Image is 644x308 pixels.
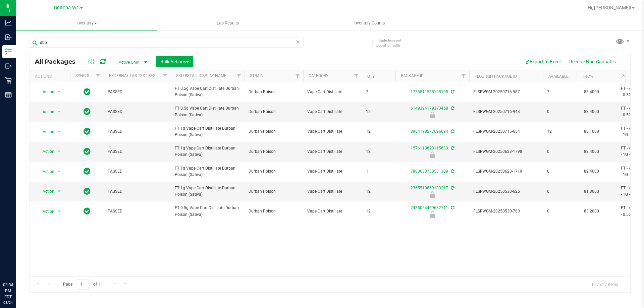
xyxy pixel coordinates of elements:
[35,74,67,79] div: Actions
[77,279,89,290] input: 1
[473,128,539,135] span: FLSRWGM-20250716-654
[450,89,454,94] span: Sync from Compliance System
[411,129,448,134] a: 8984198277696094
[55,107,63,117] span: select
[84,127,91,136] span: In Sync
[108,188,167,195] span: PASSED
[401,73,424,78] a: Package ID
[249,188,299,195] span: Durban Poison
[37,147,55,156] span: Action
[5,91,12,98] inline-svg: Reports
[581,206,602,216] span: 83.2000
[75,73,101,78] a: Sync Status
[366,168,391,175] span: 1
[366,208,391,214] span: 12
[108,148,167,155] span: PASSED
[411,169,448,174] a: 7800683738531309
[547,168,573,175] span: 0
[176,73,226,78] a: Sku Retail Display Name
[16,16,157,30] a: Inventory
[450,106,454,111] span: Sync from Compliance System
[307,188,358,195] span: Vape Cart Distillate
[55,167,63,176] span: select
[37,207,55,216] span: Action
[307,109,358,115] span: Vape Cart Distillate
[5,48,12,55] inline-svg: Inventory
[35,58,82,65] span: All Packages
[622,73,642,78] a: SKU Name
[473,208,539,214] span: FLSRWGM-20250530-788
[307,208,358,214] span: Vape Cart Distillate
[108,109,167,115] span: PASSED
[547,208,573,214] span: 0
[84,87,91,97] span: In Sync
[450,169,454,174] span: Sync from Compliance System
[473,168,539,175] span: FLSRWGM-20250623-1719
[411,186,448,190] a: 2365510869183217
[309,73,328,78] a: Category
[160,59,189,64] span: Bulk Actions
[473,89,539,95] span: FLSRWGM-20250716-987
[307,168,358,175] span: Vape Cart Distillate
[5,77,12,84] inline-svg: Retail
[394,191,470,198] div: Launch Hold
[411,106,448,111] a: 6149324179373458
[411,146,448,150] a: 1576113823115683
[366,188,391,195] span: 12
[450,146,454,150] span: Sync from Compliance System
[581,187,602,196] span: 81.3000
[55,187,63,196] span: select
[7,254,27,274] iframe: Resource center
[450,186,454,190] span: Sync from Compliance System
[249,109,299,115] span: Durban Poison
[157,16,299,30] a: Lab Results
[307,128,358,135] span: Vape Cart Distillate
[307,89,358,95] span: Vape Cart Distillate
[547,128,573,135] span: 12
[366,148,391,155] span: 12
[565,56,620,67] button: Receive Non-Cannabis
[299,16,440,30] a: Inventory Counts
[233,70,245,82] a: Filter
[473,188,539,195] span: FLSRWGM-20250530-625
[586,279,624,289] span: 1 - 7 of 7 items
[473,109,539,115] span: FLSRWGM-20250716-943
[108,168,167,175] span: PASSED
[520,56,565,67] button: Export to Excel
[473,148,539,155] span: FLSRWGM-20250623-1798
[366,109,391,115] span: 12
[5,19,12,26] inline-svg: Analytics
[175,185,240,198] span: FT 1g Vape Cart Distillate Durban Poison (Sativa)
[366,89,391,95] span: 7
[581,167,602,176] span: 82.4000
[548,74,569,79] a: Available
[84,107,91,116] span: In Sync
[292,70,303,82] a: Filter
[3,300,13,305] p: 08/24
[249,148,299,155] span: Durban Poison
[450,129,454,134] span: Sync from Compliance System
[394,151,470,158] div: Launch Hold
[208,20,248,26] span: Lab Results
[581,147,602,157] span: 82.4000
[5,34,12,41] inline-svg: Inbound
[588,5,631,10] span: Hi, [PERSON_NAME]!
[394,112,470,118] div: Newly Received
[249,89,299,95] span: Durban Poison
[55,207,63,216] span: select
[37,107,55,117] span: Action
[175,85,240,98] span: FT 0.5g Vape Cart Distillate Durban Poison (Sativa)
[55,127,63,136] span: select
[344,20,394,26] span: Inventory Counts
[249,208,299,214] span: Durban Poison
[84,147,91,156] span: In Sync
[156,56,193,67] button: Bulk Actions
[411,89,448,94] a: 1736811538125105
[366,128,391,135] span: 12
[351,70,362,82] a: Filter
[37,167,55,176] span: Action
[581,127,602,136] span: 88.1000
[84,187,91,196] span: In Sync
[37,87,55,97] span: Action
[367,74,375,79] a: Qty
